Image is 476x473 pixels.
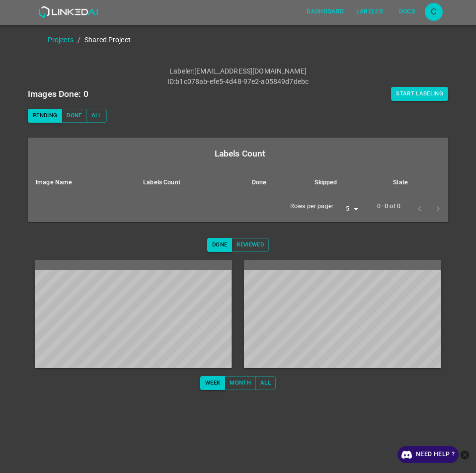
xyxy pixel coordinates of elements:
button: Labeler [352,3,387,20]
button: Reviewed [232,238,269,252]
img: LinkedAI [38,6,98,18]
p: 0–0 of 0 [377,202,400,211]
h6: Images Done: 0 [28,87,88,101]
button: Dashboard [303,3,348,20]
a: Labeler [350,1,389,22]
p: [EMAIL_ADDRESS][DOMAIN_NAME] [194,66,307,77]
p: Labeler : [169,66,194,77]
button: All [86,109,107,123]
button: Done [62,109,86,123]
a: Dashboard [301,1,350,22]
th: Skipped [307,169,385,196]
button: Done [207,238,232,252]
button: All [255,376,276,390]
a: Need Help ? [397,446,459,463]
div: 5 [337,203,361,216]
button: Start Labeling [391,87,448,101]
p: ID : [167,77,175,87]
a: Docs [389,1,425,22]
p: b1c078ab-efe5-4d48-97e2-a05849d7debc [175,77,309,87]
th: Image Name [28,169,135,196]
button: Week [200,376,225,390]
div: Labels Count [36,147,444,160]
button: close-help [459,446,471,463]
div: C [425,3,443,21]
th: Done [244,169,307,196]
button: Month [225,376,256,390]
button: Pending [28,109,62,123]
p: Rows per page: [290,202,333,211]
a: Projects [48,36,74,44]
nav: breadcrumb [48,35,476,45]
button: Docs [391,3,423,20]
li: / [78,35,80,45]
button: Open settings [425,3,443,21]
p: Shared Project [84,35,131,45]
th: State [385,169,448,196]
th: Labels Count [135,169,244,196]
